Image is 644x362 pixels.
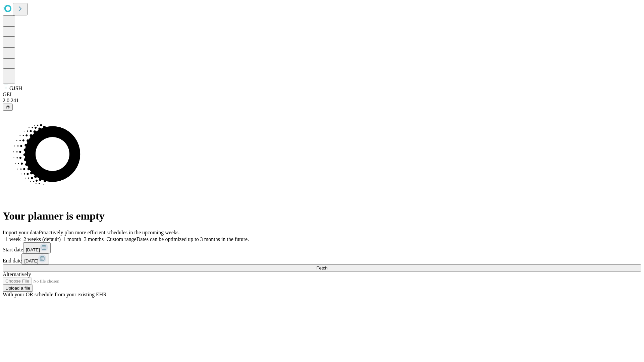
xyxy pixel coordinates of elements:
span: Custom range [106,236,136,242]
span: 2 weeks (default) [23,236,61,242]
div: Start date [3,242,641,253]
button: Upload a file [3,285,33,292]
div: 2.0.241 [3,98,641,104]
div: GEI [3,92,641,98]
span: With your OR schedule from your existing EHR [3,292,107,297]
span: Import your data [3,230,39,235]
span: GJSH [9,85,22,91]
span: 3 months [84,236,104,242]
button: Fetch [3,264,641,271]
div: End date [3,253,641,264]
span: Proactively plan more efficient schedules in the upcoming weeks. [39,230,180,235]
span: Fetch [316,265,327,270]
span: [DATE] [24,258,38,263]
button: [DATE] [23,242,51,253]
span: 1 month [63,236,81,242]
span: Alternatively [3,271,31,277]
span: [DATE] [26,247,40,252]
button: @ [3,104,13,111]
button: [DATE] [21,253,49,264]
span: 1 week [5,236,21,242]
h1: Your planner is empty [3,210,641,222]
span: Dates can be optimized up to 3 months in the future. [137,236,249,242]
span: @ [5,105,10,110]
